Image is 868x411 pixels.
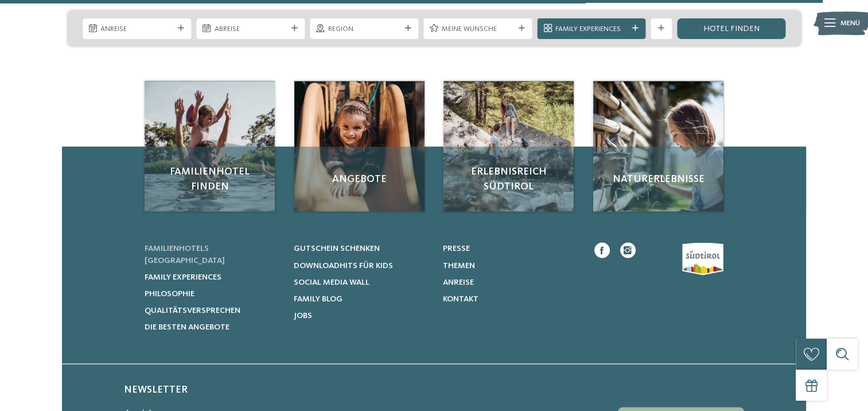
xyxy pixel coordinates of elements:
[454,164,563,193] span: Erlebnisreich Südtirol
[215,24,287,34] span: Abreise
[442,242,578,254] a: Presse
[145,323,229,331] span: Die besten Angebote
[294,244,380,252] span: Gutschein schenken
[305,172,414,186] span: Angebote
[294,311,312,319] span: Jobs
[677,18,785,39] a: Hotel finden
[145,271,281,282] a: Family Experiences
[328,24,400,34] span: Region
[294,242,430,254] a: Gutschein schenken
[442,294,478,303] span: Kontakt
[555,24,628,34] span: Family Experiences
[294,294,342,303] span: Family Blog
[294,259,430,271] a: Downloadhits für Kids
[145,242,281,265] a: Familienhotels [GEOGRAPHIC_DATA]
[294,81,425,211] img: Familienhotels in Meran – Abwechslung pur!
[294,278,369,286] span: Social Media Wall
[124,384,188,394] span: Newsletter
[442,24,514,34] span: Meine Wünsche
[294,81,425,211] a: Familienhotels in Meran – Abwechslung pur! Angebote
[155,164,264,193] span: Familienhotel finden
[100,24,173,34] span: Anreise
[145,81,275,211] a: Familienhotels in Meran – Abwechslung pur! Familienhotel finden
[145,306,240,314] span: Qualitätsversprechen
[593,81,723,211] a: Familienhotels in Meran – Abwechslung pur! Naturerlebnisse
[294,276,430,288] a: Social Media Wall
[442,244,469,252] span: Presse
[294,261,393,269] span: Downloadhits für Kids
[443,81,574,211] img: Familienhotels in Meran – Abwechslung pur!
[145,288,281,299] a: Philosophie
[604,172,713,186] span: Naturerlebnisse
[145,304,281,316] a: Qualitätsversprechen
[145,321,281,332] a: Die besten Angebote
[294,309,430,321] a: Jobs
[145,244,225,263] span: Familienhotels [GEOGRAPHIC_DATA]
[145,273,221,281] span: Family Experiences
[145,81,275,211] img: Familienhotels in Meran – Abwechslung pur!
[443,81,574,211] a: Familienhotels in Meran – Abwechslung pur! Erlebnisreich Südtirol
[442,259,578,271] a: Themen
[442,261,474,269] span: Themen
[442,293,578,304] a: Kontakt
[442,278,473,286] span: Anreise
[294,293,430,304] a: Family Blog
[145,289,194,297] span: Philosophie
[593,81,723,211] img: Familienhotels in Meran – Abwechslung pur!
[442,276,578,288] a: Anreise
